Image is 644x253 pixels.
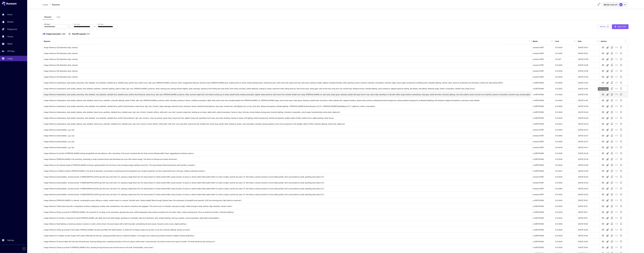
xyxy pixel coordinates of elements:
[605,81,610,85] button: Launch in playground
[577,209,600,215] div: 29 Sep, 2025 19:51
[532,44,554,50] div: runware:101@1
[7,50,15,52] p: API Keys
[619,163,624,167] button: Add to library
[614,157,619,161] button: See details
[577,221,600,227] div: 29 Sep, 2025 19:46
[605,122,610,126] button: Launch in playground
[605,98,610,103] button: Launch in playground
[614,210,619,214] button: See details
[532,56,554,62] div: runware:101@1
[614,98,619,103] button: See details
[601,57,605,61] button: View Image
[614,104,619,108] button: See details
[601,80,605,85] button: View Image
[614,192,619,197] button: See details
[619,116,624,120] button: Add to library
[601,69,605,73] button: View Image
[554,180,577,186] div: $ 0.0064
[614,180,619,185] button: See details
[614,86,619,91] button: See details
[610,169,614,173] button: Copy TaskUUID
[601,163,605,167] button: View Image
[577,56,600,62] div: 29 Sep, 2025 23:58
[577,227,600,233] div: 29 Sep, 2025 19:46
[554,50,577,56] div: $ 0.0045
[577,156,600,162] div: 29 Sep, 2025 20:28
[577,121,600,127] div: 29 Sep, 2025 20:44
[605,210,610,215] button: Launch in playground
[619,45,624,50] button: Add to library
[605,145,610,150] button: Launch in playground
[614,151,619,156] button: See details
[554,80,577,86] div: $ 0.0026
[577,133,600,139] div: 29 Sep, 2025 20:37
[554,215,577,221] div: $ 0.0032
[619,186,624,191] button: Add to library
[601,221,605,226] button: View Image
[601,133,605,138] button: View Image
[619,127,624,132] button: Add to library
[532,215,554,221] div: x:42@1761560
[577,44,600,50] div: 30 Sep, 2025 00:01
[619,51,624,56] button: Add to library
[605,134,610,138] button: Launch in playground
[532,80,554,86] div: x:42@1761560
[610,163,614,167] button: Copy TaskUUID
[601,233,605,238] button: View Image
[550,40,554,43] button: Menu
[577,97,600,103] div: 29 Sep, 2025 21:08
[554,150,577,156] div: $ 0.0026
[554,156,577,162] div: $ 0.0026
[532,174,554,180] div: runware:101@1
[554,186,577,191] div: $ 0.0064
[610,51,614,56] button: Copy TaskUUID
[57,16,60,18] span: Cost
[619,98,624,103] button: Add to library
[610,145,614,150] button: Copy TaskUUID
[532,197,554,203] div: x:42@1761560
[577,174,600,180] div: 29 Sep, 2025 20:02
[614,110,619,114] button: See details
[619,175,624,179] button: Add to library
[554,144,577,150] div: $ 0.0038
[610,233,614,238] button: Copy TaskUUID
[614,75,619,79] button: See details
[554,121,577,127] div: $ 0.0032
[619,192,624,197] button: Add to library
[7,13,12,16] p: Home
[601,104,605,108] button: View Image
[532,91,554,97] div: x:42@1761560
[601,204,605,208] button: View Image
[619,169,624,173] button: Add to library
[532,103,554,109] div: x:42@1761560
[532,227,554,233] div: x:42@1761560
[605,116,610,120] button: Launch in playground
[7,42,12,45] p: Wallet
[532,109,554,115] div: x:42@1761560
[614,92,619,97] button: See details
[43,3,48,6] a: Usage
[614,45,619,50] button: See details
[601,192,605,197] button: View Image
[554,62,577,68] div: $ 0.0064
[605,87,610,91] button: Launch in playground
[577,144,600,150] div: 29 Sep, 2025 20:37
[601,45,605,50] button: View Image
[619,104,624,108] button: Add to library
[605,69,610,73] button: Launch in playground
[601,145,605,150] button: View Image
[614,145,619,150] button: See details
[601,186,605,191] button: View Image
[610,151,614,156] button: Copy TaskUUID
[614,122,619,126] button: See details
[44,16,52,18] span: Requests
[614,216,619,220] button: See details
[605,181,610,185] button: Launch in playground
[601,157,605,161] button: View Image
[532,239,554,244] div: x:42@1761560
[7,20,13,23] p: Models
[554,168,577,174] div: $ 0.0032
[601,227,605,232] button: View Image
[554,227,577,233] div: $ 0.0026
